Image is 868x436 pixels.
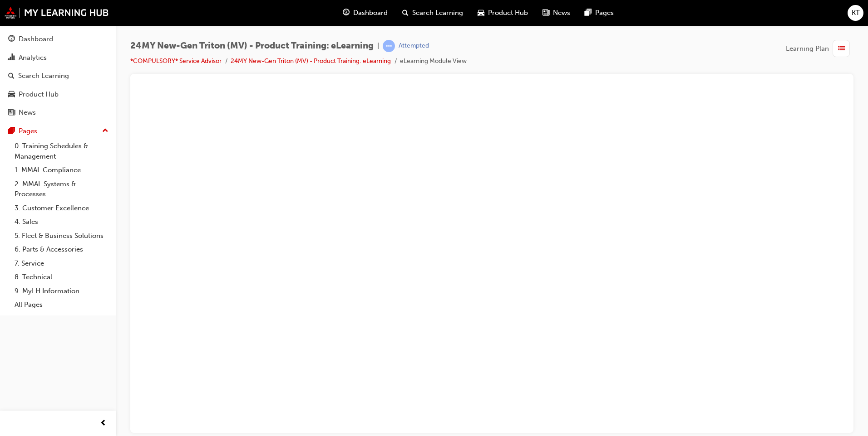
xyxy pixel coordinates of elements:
a: 8. Technical [11,270,112,284]
a: news-iconNews [535,4,577,22]
span: learningRecordVerb_ATTEMPT-icon [383,40,395,52]
span: Dashboard [353,8,388,18]
span: search-icon [402,7,409,19]
span: prev-icon [100,418,107,429]
a: 3. Customer Excellence [11,201,112,215]
a: *COMPULSORY* Service Advisor [130,57,222,65]
div: Analytics [19,53,47,63]
div: Product Hub [19,89,59,100]
button: Pages [4,123,112,140]
a: All Pages [11,298,112,312]
div: Attempted [399,42,429,50]
span: guage-icon [343,7,350,19]
span: Search Learning [412,8,463,18]
div: Search Learning [18,71,69,81]
a: 24MY New-Gen Triton (MV) - Product Training: eLearning [231,57,391,65]
button: DashboardAnalyticsSearch LearningProduct HubNews [4,29,112,123]
span: chart-icon [8,54,15,62]
a: 4. Sales [11,215,112,229]
span: Pages [595,8,614,18]
a: 0. Training Schedules & Management [11,139,112,163]
li: eLearning Module View [400,56,467,67]
span: search-icon [8,72,15,80]
a: 2. MMAL Systems & Processes [11,177,112,201]
a: News [4,104,112,121]
a: Product Hub [4,86,112,103]
span: guage-icon [8,35,15,44]
span: Product Hub [488,8,528,18]
a: 9. MyLH Information [11,284,112,298]
img: mmal [5,7,109,19]
div: News [19,107,36,118]
a: 6. Parts & Accessories [11,242,112,257]
span: up-icon [102,125,108,137]
span: KT [852,8,860,18]
a: Search Learning [4,68,112,84]
span: News [553,8,570,18]
div: Dashboard [19,34,53,44]
span: pages-icon [8,127,15,136]
a: Dashboard [4,31,112,48]
div: Pages [19,126,37,136]
a: car-iconProduct Hub [470,4,535,22]
span: car-icon [8,91,15,99]
span: pages-icon [585,7,592,19]
a: guage-iconDashboard [335,4,395,22]
a: 1. MMAL Compliance [11,163,112,177]
button: Learning Plan [786,40,853,57]
a: pages-iconPages [577,4,621,22]
button: KT [848,5,863,21]
a: 7. Service [11,257,112,271]
span: 24MY New-Gen Triton (MV) - Product Training: eLearning [130,41,374,51]
span: news-icon [8,109,15,117]
a: Analytics [4,49,112,66]
a: 5. Fleet & Business Solutions [11,229,112,243]
span: Learning Plan [786,44,829,54]
span: news-icon [542,7,549,19]
span: car-icon [478,7,484,19]
span: | [377,41,379,51]
a: search-iconSearch Learning [395,4,470,22]
span: list-icon [838,43,845,54]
